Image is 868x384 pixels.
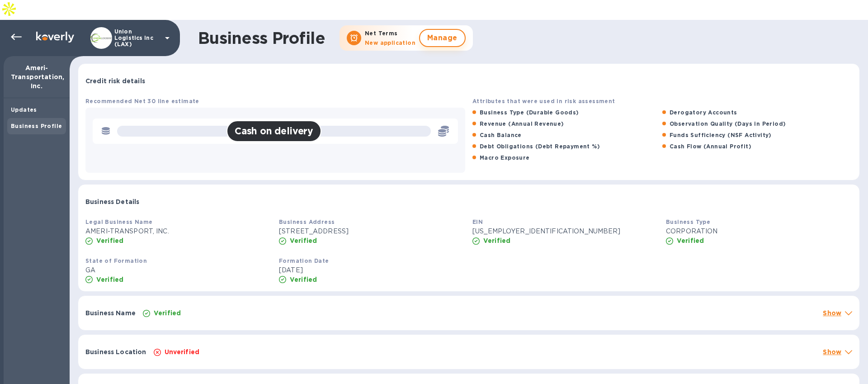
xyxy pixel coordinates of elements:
[480,109,579,116] b: Business Type (Durable Goods)
[472,218,483,225] b: EIN
[419,29,466,47] button: Manage
[85,218,153,225] b: Legal Business Name
[365,39,415,46] b: New application
[480,132,522,138] b: Cash Balance
[198,28,325,47] h1: Business Profile
[96,275,123,284] p: Verified
[85,257,147,264] b: State of Formation
[670,132,772,138] b: Funds Sufficiency (NSF Activity)
[290,275,317,284] p: Verified
[666,227,852,236] p: CORPORATION
[11,106,37,113] b: Updates
[85,98,199,104] b: Recommended Net 30 line estimate
[85,265,272,275] p: GA
[279,227,465,236] p: [STREET_ADDRESS]
[279,265,465,275] p: [DATE]
[427,33,458,43] span: Manage
[235,125,313,137] h2: Cash on delivery
[666,218,710,225] b: Business Type
[472,227,659,236] p: [US_EMPLOYER_IDENTIFICATION_NUMBER]
[670,143,751,150] b: Cash Flow (Annual Profit)
[78,64,859,93] div: Credit risk details
[483,236,510,245] p: Verified
[78,296,859,330] div: Business NameVerifiedShow
[85,227,272,236] p: AMERI-TRANSPORT, INC.
[365,30,398,37] b: Net Terms
[11,123,62,129] b: Business Profile
[823,308,841,318] p: Show
[279,257,329,264] b: Formation Date
[165,347,200,356] p: Unverified
[85,76,145,85] p: Credit risk details
[480,120,564,127] b: Revenue (Annual Revenue)
[480,143,600,150] b: Debt Obligations (Debt Repayment %)
[11,63,62,90] p: Ameri-Transportation, Inc.
[823,347,841,356] p: Show
[472,98,615,104] b: Attributes that were used in risk assessment
[78,185,859,213] div: Business Details
[154,308,181,318] p: Verified
[85,308,136,318] p: Business Name
[670,120,786,127] b: Observation Quality (Days in Period)
[78,335,859,369] div: Business LocationUnverifiedShow
[85,197,139,206] p: Business Details
[480,154,530,161] b: Macro Exposure
[36,32,74,43] img: Logo
[279,218,335,225] b: Business Address
[290,236,317,245] p: Verified
[96,236,123,245] p: Verified
[677,236,704,245] p: Verified
[114,28,160,47] p: Union Logistics Inc (LAX)
[85,347,146,356] p: Business Location
[670,109,737,116] b: Derogatory Accounts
